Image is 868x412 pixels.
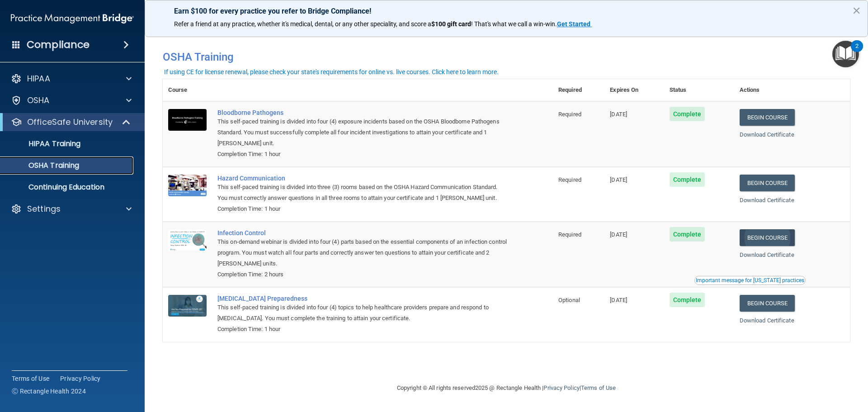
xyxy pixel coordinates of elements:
[217,204,508,214] div: Completion Time: 1 hour
[217,237,508,269] div: This on-demand webinar is divided into four (4) parts based on the essential components of an inf...
[581,384,616,391] a: Terms of Use
[832,41,859,67] button: Open Resource Center, 2 new notifications
[543,384,579,391] a: Privacy Policy
[740,317,794,324] a: Download Certificate
[27,38,90,51] h4: Compliance
[610,231,627,238] span: [DATE]
[696,278,804,283] div: Important message for [US_STATE] practices
[27,95,50,106] p: OSHA
[740,109,795,126] a: Begin Course
[27,204,61,214] p: Settings
[163,67,500,76] button: If using CE for license renewal, please check your state's requirements for online vs. live cours...
[217,182,508,204] div: This self-paced training is divided into three (3) rooms based on the OSHA Hazard Communication S...
[558,231,581,238] span: Required
[740,175,795,191] a: Begin Course
[558,176,581,183] span: Required
[174,7,839,15] p: Earn $100 for every practice you refer to Bridge Compliance!
[12,387,86,396] span: Ⓒ Rectangle Health 2024
[610,297,627,303] span: [DATE]
[740,197,794,204] a: Download Certificate
[217,324,508,335] div: Completion Time: 1 hour
[852,3,861,18] button: Close
[60,374,101,383] a: Privacy Policy
[740,229,795,246] a: Begin Course
[694,276,806,285] button: Read this if you are a dental practitioner in the state of CA
[558,297,580,303] span: Optional
[217,149,508,160] div: Completion Time: 1 hour
[734,79,850,101] th: Actions
[740,131,794,138] a: Download Certificate
[163,51,850,63] h4: OSHA Training
[11,95,132,106] a: OSHA
[27,117,113,128] p: OfficeSafe University
[740,251,794,258] a: Download Certificate
[11,117,131,128] a: OfficeSafe University
[610,111,627,118] span: [DATE]
[670,107,705,121] span: Complete
[217,295,508,302] a: [MEDICAL_DATA] Preparedness
[740,295,795,312] a: Begin Course
[163,79,212,101] th: Course
[174,20,431,28] span: Refer a friend at any practice, whether it's medical, dental, or any other speciality, and score a
[670,172,705,187] span: Complete
[12,374,49,383] a: Terms of Use
[670,293,705,307] span: Complete
[217,229,508,237] a: Infection Control
[217,116,508,149] div: This self-paced training is divided into four (4) exposure incidents based on the OSHA Bloodborne...
[471,20,557,28] span: ! That's what we call a win-win.
[431,20,471,28] strong: $100 gift card
[558,111,581,118] span: Required
[6,139,80,148] p: HIPAA Training
[341,374,671,403] div: Copyright © All rights reserved 2025 @ Rectangle Health | |
[217,109,508,116] a: Bloodborne Pathogens
[164,69,499,75] div: If using CE for license renewal, please check your state's requirements for online vs. live cours...
[6,161,79,170] p: OSHA Training
[11,204,132,214] a: Settings
[604,79,664,101] th: Expires On
[664,79,734,101] th: Status
[27,73,50,84] p: HIPAA
[11,73,132,84] a: HIPAA
[670,227,705,242] span: Complete
[610,176,627,183] span: [DATE]
[11,9,134,28] img: PMB logo
[855,46,859,58] div: 2
[217,269,508,280] div: Completion Time: 2 hours
[217,302,508,324] div: This self-paced training is divided into four (4) topics to help healthcare providers prepare and...
[6,183,129,192] p: Continuing Education
[557,20,590,28] strong: Get Started
[553,79,604,101] th: Required
[217,175,508,182] a: Hazard Communication
[557,20,592,28] a: Get Started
